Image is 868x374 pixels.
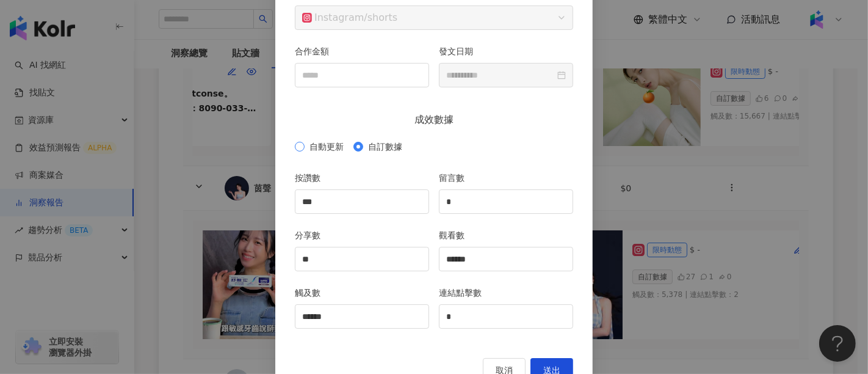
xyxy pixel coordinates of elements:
input: 觸及數 [295,305,429,328]
span: 自動更新 [305,140,349,153]
label: 合作金額 [295,45,338,58]
input: 連結點擊數 [439,305,573,328]
input: 留言數 [439,190,573,213]
input: 分享數 [295,248,429,271]
span: 自訂數據 [363,140,407,153]
label: 觸及數 [295,286,330,299]
label: 按讚數 [295,171,330,185]
label: 分享數 [295,229,330,242]
label: 連結點擊數 [439,286,491,299]
input: 觀看數 [439,248,573,271]
input: 發文日期 [446,68,555,82]
input: 按讚數 [295,190,429,213]
div: Instagram [302,6,364,29]
span: 成效數據 [405,112,463,127]
label: 發文日期 [439,45,482,58]
label: 觀看數 [439,229,474,242]
span: / shorts [302,6,566,29]
input: 合作金額 [295,64,429,87]
label: 留言數 [439,171,474,185]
